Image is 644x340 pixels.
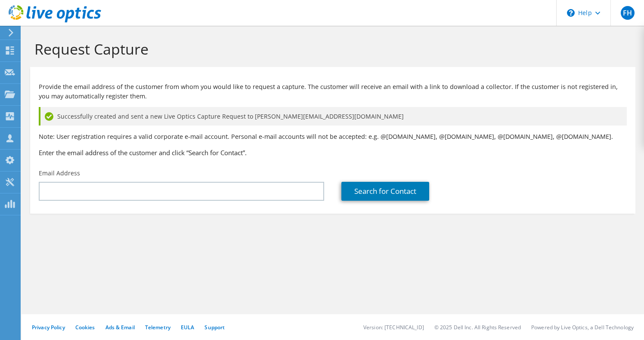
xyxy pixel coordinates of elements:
a: Ads & Email [105,324,135,331]
a: EULA [181,324,194,331]
li: © 2025 Dell Inc. All Rights Reserved [434,324,521,331]
a: Privacy Policy [32,324,65,331]
p: Provide the email address of the customer from whom you would like to request a capture. The cust... [39,82,627,101]
label: Email Address [39,169,80,178]
a: Cookies [75,324,95,331]
svg: \n [567,9,575,17]
h3: Enter the email address of the customer and click “Search for Contact”. [39,148,627,157]
span: FH [621,6,635,20]
li: Powered by Live Optics, a Dell Technology [531,324,634,331]
li: Version: [TECHNICAL_ID] [363,324,424,331]
span: Successfully created and sent a new Live Optics Capture Request to [PERSON_NAME][EMAIL_ADDRESS][D... [57,112,404,121]
a: Support [204,324,225,331]
h1: Request Capture [34,40,627,58]
a: Telemetry [145,324,170,331]
a: Search for Contact [341,182,429,201]
p: Note: User registration requires a valid corporate e-mail account. Personal e-mail accounts will ... [39,132,627,141]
